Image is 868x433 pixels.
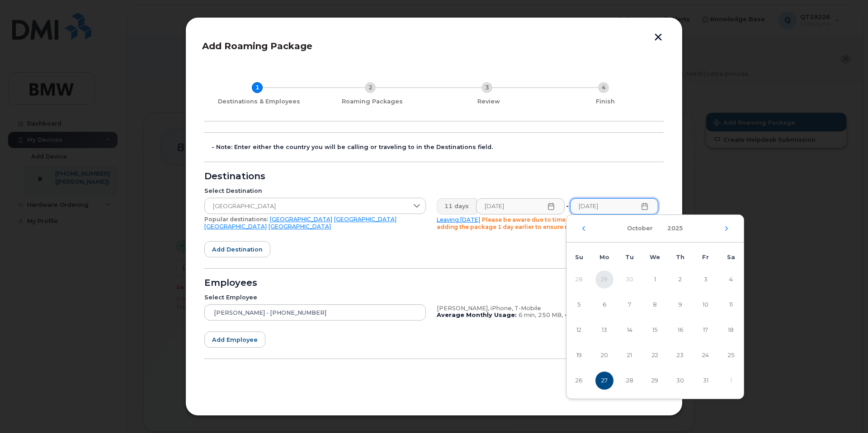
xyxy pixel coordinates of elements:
span: 24 [697,346,715,364]
span: 25 [722,346,740,364]
td: 13 [592,317,617,343]
span: 1 [646,270,664,289]
div: Select Destination [204,187,426,195]
input: Search device [204,304,426,321]
button: Add destination [204,241,270,257]
td: 3 [693,267,718,292]
span: 8 [646,296,664,314]
td: 2 [668,267,693,292]
td: 22 [642,343,668,368]
td: 29 [642,368,668,393]
td: 28 [617,368,642,393]
span: 6 [595,296,613,314]
span: 30 [671,372,689,390]
span: Add Roaming Package [202,41,312,51]
td: 15 [642,317,668,343]
td: 1 [642,267,668,292]
span: 16 [671,321,689,339]
span: 14 [621,321,639,339]
input: Please fill out this field [570,198,659,214]
div: - Note: Enter either the country you will be calling or traveling to in the Destinations field. [212,144,664,151]
td: 1 [718,368,744,393]
span: Sa [727,254,735,261]
span: 4 [722,270,740,289]
div: Employees [204,279,664,287]
span: 10 [697,296,715,314]
td: 17 [693,317,718,343]
td: 8 [642,292,668,317]
div: 3 [481,82,492,93]
span: 12 [570,321,588,339]
td: 16 [668,317,693,343]
span: 7 [621,296,639,314]
button: Next Month [724,226,729,231]
span: 13 [595,321,613,339]
span: 18 [722,321,740,339]
td: 23 [668,343,693,368]
span: 5 [570,296,588,314]
button: Previous Month [581,226,586,231]
span: Add destination [212,245,263,254]
a: [GEOGRAPHIC_DATA] [334,216,396,223]
span: 23 [671,346,689,364]
td: 7 [617,292,642,317]
td: 6 [592,292,617,317]
td: 26 [566,368,592,393]
div: [PERSON_NAME], iPhone, T-Mobile [437,305,658,312]
span: Popular destinations: [204,216,268,223]
div: 2 [365,82,376,93]
td: 25 [718,343,744,368]
span: 31 [697,372,715,390]
button: Choose Month [622,220,658,237]
td: 24 [693,343,718,368]
span: 3 [697,270,715,289]
td: 30 [668,368,693,393]
td: 10 [693,292,718,317]
a: [GEOGRAPHIC_DATA] [204,223,267,230]
span: Th [676,254,684,261]
b: Average Monthly Usage: [437,312,517,318]
span: 28 [621,372,639,390]
iframe: Messenger Launcher [829,394,861,426]
input: Please fill out this field [476,198,565,214]
td: 9 [668,292,693,317]
td: 18 [718,317,744,343]
button: Add employee [204,331,265,348]
span: 250 MB, [538,312,563,318]
a: [GEOGRAPHIC_DATA] [269,223,331,230]
button: Choose Year [662,220,688,237]
div: Roaming Packages [317,98,427,105]
span: Germany [205,198,408,214]
span: 26 [570,372,588,390]
td: 21 [617,343,642,368]
div: Destinations [204,173,664,180]
td: 4 [718,267,744,292]
div: 4 [598,82,609,93]
div: Choose Date [566,214,744,399]
span: 29 [646,372,664,390]
span: 27 [595,372,613,390]
span: Add employee [212,335,258,344]
span: Su [575,254,583,261]
td: 31 [693,368,718,393]
span: 9 [671,296,689,314]
span: Tu [625,254,634,261]
td: 20 [592,343,617,368]
td: 29 [592,267,617,292]
span: 19 [570,346,588,364]
span: Please be aware due to time differences we recommend adding the package 1 day earlier to ensure n... [437,216,648,230]
td: 12 [566,317,592,343]
span: 44 sms [565,312,586,318]
span: Fr [702,254,709,261]
span: Mo [599,254,609,261]
span: 2 [671,270,689,289]
span: 6 min, [519,312,536,318]
span: 17 [697,321,715,339]
div: Finish [551,98,660,105]
td: 27 [592,368,617,393]
td: 19 [566,343,592,368]
a: Leaving [DATE] [437,216,480,223]
span: 21 [621,346,639,364]
td: 14 [617,317,642,343]
div: Review [434,98,543,105]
